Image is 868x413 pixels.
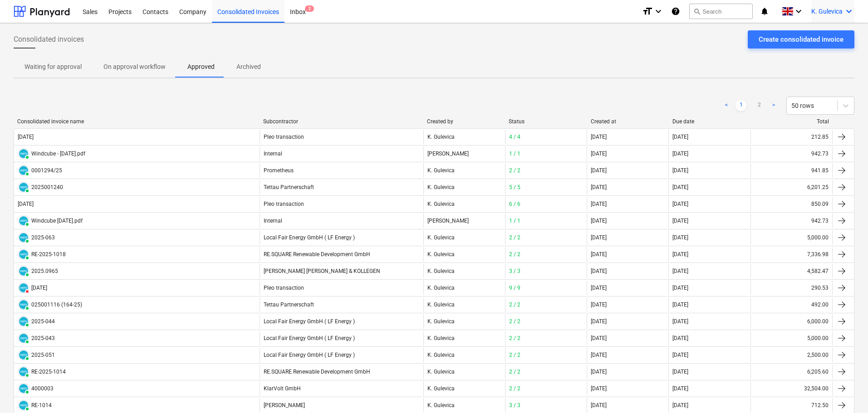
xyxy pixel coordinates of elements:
[509,184,520,190] span: 5 / 5
[668,281,750,295] div: [DATE]
[755,118,829,125] div: Total
[759,34,843,45] div: Create consolidated invoice
[18,265,29,277] div: Invoice has been synced with Xero and its status is currently PAID
[31,285,47,291] div: [DATE]
[793,6,804,17] i: keyboard_arrow_down
[591,251,607,258] div: [DATE]
[260,264,423,278] div: [PERSON_NAME] [PERSON_NAME] & KOLLEGEN
[260,230,423,245] div: Local Fair Energy GmbH ( LF Energy )
[260,146,423,161] div: Internal
[260,180,423,194] div: Tettau Partnerschaft
[260,348,423,362] div: Local Fair Energy GmbH ( LF Energy )
[31,369,66,375] div: RE-2025-1014
[509,318,520,325] span: 2 / 2
[811,151,829,157] div: 942.73
[509,301,520,308] span: 2 / 2
[843,6,854,17] i: keyboard_arrow_down
[668,130,750,144] div: [DATE]
[423,314,505,329] div: K. Gulevica
[807,268,829,274] div: 4,582.47
[807,352,829,358] div: 2,500.00
[721,100,732,111] a: Previous page
[31,352,55,358] div: 2025-051
[668,197,750,211] div: [DATE]
[509,218,520,224] span: 1 / 1
[18,181,29,193] div: Invoice has been synced with Xero and its status is currently PAID
[18,332,29,344] div: Invoice has been synced with Xero and its status is currently PAID
[807,251,829,258] div: 7,336.98
[591,201,607,207] div: [DATE]
[18,349,29,361] div: Invoice has been synced with Xero and its status is currently PAID
[591,218,607,224] div: [DATE]
[260,130,423,144] div: Pleo transaction
[807,335,829,341] div: 5,000.00
[509,402,520,408] span: 3 / 3
[591,118,666,125] div: Created at
[668,381,750,396] div: [DATE]
[31,151,85,157] div: Windcube - [DATE].pdf
[31,234,55,241] div: 2025-063
[260,314,423,329] div: Local Fair Energy GmbH ( LF Energy )
[693,8,701,15] span: search
[17,118,256,125] div: Consolidated invoice name
[591,301,607,308] div: [DATE]
[19,183,28,192] img: xero.svg
[260,381,423,396] div: KlarVolt GmbH
[260,398,423,413] div: [PERSON_NAME]
[668,214,750,228] div: [DATE]
[423,247,505,262] div: K. Gulevica
[260,297,423,312] div: Tettau Partnerschaft
[668,163,750,178] div: [DATE]
[31,301,82,308] div: 025001116 (164-25)
[509,201,520,207] span: 6 / 6
[31,184,63,190] div: 2025001240
[591,184,607,190] div: [DATE]
[811,8,843,15] span: K. Gulevica
[736,100,746,111] a: Page 1 is your current page
[236,62,261,72] p: Archived
[31,318,55,325] div: 2025-044
[642,6,653,17] i: format_size
[823,369,868,413] iframe: Chat Widget
[591,285,607,291] div: [DATE]
[509,268,520,274] span: 3 / 3
[19,334,28,343] img: xero.svg
[811,285,829,291] div: 290.53
[509,251,520,258] span: 2 / 2
[18,148,29,160] div: Invoice has been synced with Xero and its status is currently PAID
[509,134,520,140] span: 4 / 4
[668,398,750,413] div: [DATE]
[18,383,29,394] div: Invoice has been synced with Xero and its status is currently PAID
[18,366,29,378] div: Invoice has been synced with Xero and its status is currently PAID
[423,197,505,211] div: K. Gulevica
[591,151,607,157] div: [DATE]
[811,201,829,207] div: 850.09
[14,34,84,45] span: Consolidated invoices
[19,166,28,175] img: xero.svg
[19,350,28,360] img: xero.svg
[807,369,829,375] div: 6,205.60
[260,163,423,178] div: Prometheus
[811,402,829,408] div: 712.50
[31,335,55,341] div: 2025-043
[260,331,423,345] div: Local Fair Energy GmbH ( LF Energy )
[31,402,52,408] div: RE-1014
[423,297,505,312] div: K. Gulevica
[509,352,520,358] span: 2 / 2
[19,233,28,242] img: xero.svg
[423,381,505,396] div: K. Gulevica
[509,118,584,125] div: Status
[103,62,166,72] p: On approval workflow
[18,316,29,327] div: Invoice has been synced with Xero and its status is currently PAID
[591,369,607,375] div: [DATE]
[804,385,829,392] div: 32,504.00
[423,163,505,178] div: K. Gulevica
[807,318,829,325] div: 6,000.00
[423,130,505,144] div: K. Gulevica
[807,234,829,241] div: 5,000.00
[811,134,829,140] div: 212.85
[591,268,607,274] div: [DATE]
[509,335,520,341] span: 2 / 2
[18,282,29,294] div: Invoice has been synced with Xero and its status is currently DELETED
